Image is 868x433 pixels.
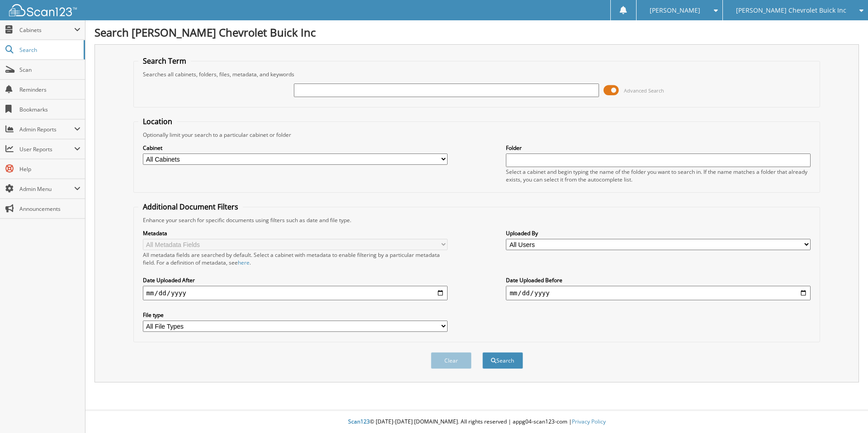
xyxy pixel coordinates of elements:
[431,352,472,369] button: Clear
[624,87,664,94] span: Advanced Search
[506,229,811,237] label: Uploaded By
[19,126,74,133] span: Admin Reports
[482,352,523,369] button: Search
[143,229,448,237] label: Metadata
[143,311,448,319] label: File type
[506,276,811,284] label: Date Uploaded Before
[19,106,80,113] span: Bookmarks
[506,168,811,183] div: Select a cabinet and begin typing the name of the folder you want to search in. If the name match...
[19,185,74,193] span: Admin Menu
[736,8,846,13] span: [PERSON_NAME] Chevrolet Buick Inc
[143,251,448,266] div: All metadata fields are searched by default. Select a cabinet with metadata to enable filtering b...
[138,216,816,224] div: Enhance your search for specific documents using filters such as date and file type.
[138,56,191,66] legend: Search Term
[138,202,243,212] legend: Additional Document Filters
[348,418,370,425] span: Scan123
[9,4,77,16] img: scan123-logo-white.svg
[94,25,859,40] h1: Search [PERSON_NAME] Chevrolet Buick Inc
[138,70,816,78] div: Searches all cabinets, folders, files, metadata, and keywords
[650,8,700,13] span: [PERSON_NAME]
[143,286,448,300] input: start
[143,144,448,152] label: Cabinet
[19,145,74,153] span: User Reports
[19,165,80,173] span: Help
[19,66,80,74] span: Scan
[85,411,868,433] div: © [DATE]-[DATE] [DOMAIN_NAME]. All rights reserved | appg04-scan123-com |
[19,26,74,34] span: Cabinets
[138,131,816,139] div: Optionally limit your search to a particular cabinet or folder
[506,286,811,300] input: end
[238,259,250,266] a: here
[138,116,177,126] legend: Location
[572,418,606,425] a: Privacy Policy
[19,46,79,54] span: Search
[19,205,80,213] span: Announcements
[506,144,811,152] label: Folder
[19,86,80,93] span: Reminders
[143,276,448,284] label: Date Uploaded After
